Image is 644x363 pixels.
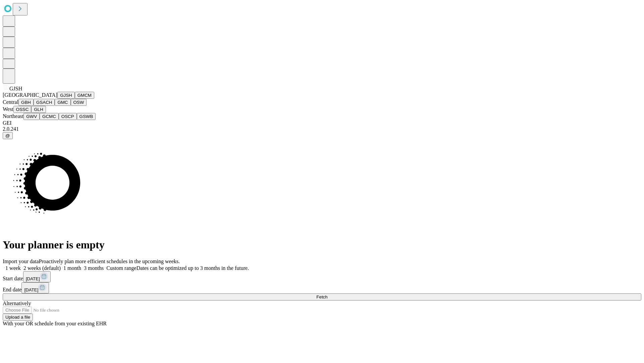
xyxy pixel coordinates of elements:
[57,92,75,99] button: GJSH
[77,113,96,120] button: GSWB
[3,314,33,321] button: Upload a file
[3,271,641,282] div: Start date
[23,265,61,271] span: 2 weeks (default)
[40,113,59,120] button: GCMC
[71,99,87,106] button: OSW
[24,287,38,292] span: [DATE]
[3,300,31,306] span: Alternatively
[31,106,46,113] button: GLH
[26,276,40,281] span: [DATE]
[39,258,180,264] span: Proactively plan more efficient schedules in the upcoming weeks.
[55,99,70,106] button: GMC
[3,99,18,105] span: Central
[3,132,13,139] button: @
[21,282,49,293] button: [DATE]
[3,113,23,119] span: Northeast
[3,120,641,126] div: GEI
[3,258,39,264] span: Import your data
[59,113,77,120] button: OSCP
[106,265,136,271] span: Custom range
[3,239,641,251] h1: Your planner is empty
[3,92,57,98] span: [GEOGRAPHIC_DATA]
[3,282,641,293] div: End date
[3,126,641,132] div: 2.0.241
[34,99,55,106] button: GSACH
[137,265,249,271] span: Dates can be optimized up to 3 months in the future.
[23,113,40,120] button: GWV
[3,293,641,300] button: Fetch
[84,265,104,271] span: 3 months
[23,271,51,282] button: [DATE]
[5,133,10,138] span: @
[3,321,107,326] span: With your OR schedule from your existing EHR
[5,265,21,271] span: 1 week
[316,294,327,299] span: Fetch
[63,265,81,271] span: 1 month
[3,106,13,112] span: West
[18,99,34,106] button: GBH
[9,86,22,91] span: GJSH
[13,106,32,113] button: OSSC
[75,92,94,99] button: GMCM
